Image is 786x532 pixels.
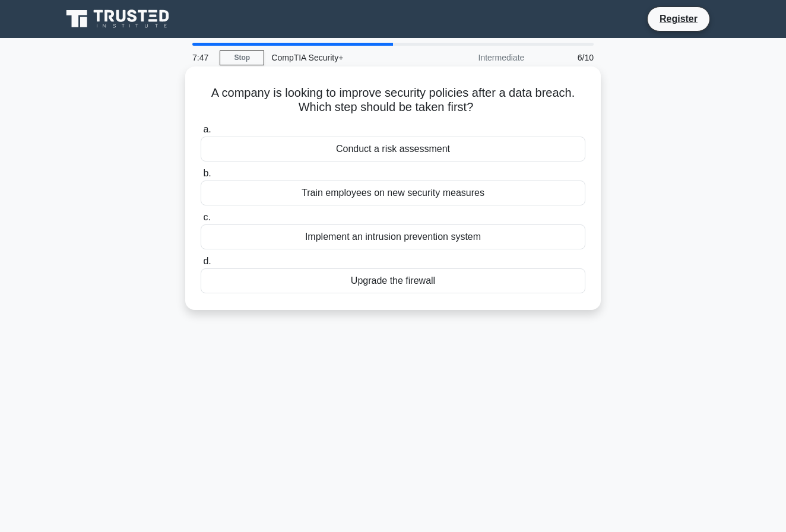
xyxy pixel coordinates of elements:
div: 7:47 [185,46,220,69]
span: d. [203,256,211,266]
div: CompTIA Security+ [264,46,427,69]
a: Stop [220,50,264,65]
div: Intermediate [427,46,531,69]
span: a. [203,124,211,134]
span: c. [203,212,210,222]
span: b. [203,168,211,178]
div: Conduct a risk assessment [201,137,585,161]
a: Register [652,11,705,26]
div: 6/10 [531,46,601,69]
div: Upgrade the firewall [201,268,585,293]
div: Train employees on new security measures [201,180,585,205]
div: Implement an intrusion prevention system [201,224,585,249]
h5: A company is looking to improve security policies after a data breach. Which step should be taken... [199,85,587,115]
